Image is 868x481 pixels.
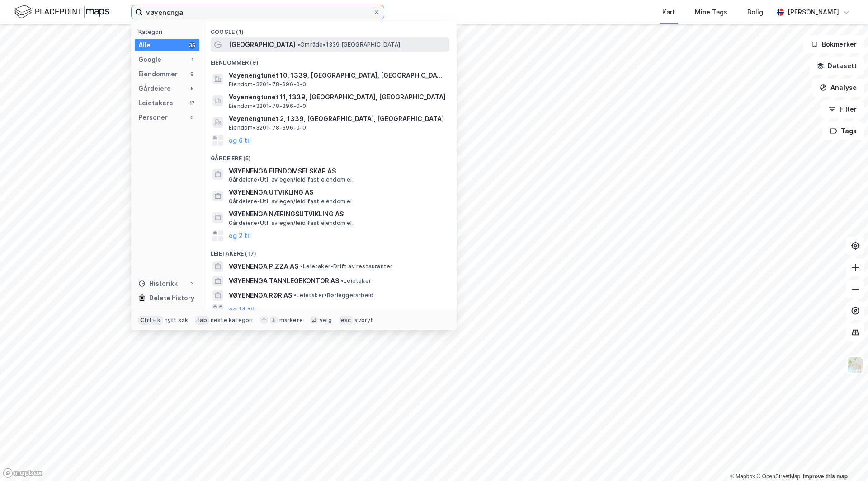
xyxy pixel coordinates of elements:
[821,100,864,118] button: Filter
[320,317,332,324] div: velg
[229,290,292,301] span: VØYENENGA RØR AS
[229,187,446,198] span: VØYENENGA UTVIKLING AS
[203,21,457,37] div: Google (1)
[229,113,446,124] span: Vøyenengtunet 2, 1339, [GEOGRAPHIC_DATA], [GEOGRAPHIC_DATA]
[788,7,839,18] div: [PERSON_NAME]
[229,166,446,177] span: VØYENENGA EIENDOMSELSKAP AS
[138,316,163,325] div: Ctrl + k
[142,5,373,19] input: Søk på adresse, matrikkel, gårdeiere, leietakere eller personer
[149,293,194,304] div: Delete history
[279,317,303,324] div: markere
[3,468,42,478] a: Mapbox homepage
[138,40,151,51] div: Alle
[229,230,251,241] button: og 2 til
[294,292,373,299] span: Leietaker • Rørleggerarbeid
[189,56,196,63] div: 1
[229,81,307,88] span: Eiendom • 3201-78-396-0-0
[294,292,297,299] span: •
[165,317,189,324] div: nytt søk
[229,70,446,81] span: Vøyenengtunet 10, 1339, [GEOGRAPHIC_DATA], [GEOGRAPHIC_DATA]
[189,70,196,78] div: 9
[138,69,178,79] div: Eiendommer
[300,263,392,270] span: Leietaker • Drift av restauranter
[211,317,253,324] div: neste kategori
[803,35,864,53] button: Bokmerker
[229,39,296,50] span: [GEOGRAPHIC_DATA]
[354,317,373,324] div: avbryt
[138,83,171,94] div: Gårdeiere
[229,176,354,183] span: Gårdeiere • Utl. av egen/leid fast eiendom el.
[339,316,353,325] div: esc
[823,438,868,481] iframe: Chat Widget
[229,304,254,315] button: og 14 til
[229,209,446,219] span: VØYENENGA NÆRINGSUTVIKLING AS
[847,356,864,374] img: Z
[341,277,371,285] span: Leietaker
[695,7,727,18] div: Mine Tags
[297,41,400,48] span: Område • 1339 [GEOGRAPHIC_DATA]
[229,124,307,131] span: Eiendom • 3201-78-396-0-0
[297,41,300,48] span: •
[138,54,161,65] div: Google
[189,114,196,121] div: 0
[229,198,354,205] span: Gårdeiere • Utl. av egen/leid fast eiendom el.
[229,135,251,146] button: og 6 til
[756,473,800,480] a: OpenStreetMap
[138,278,178,289] div: Historikk
[229,276,339,286] span: VØYENENGA TANNLEGEKONTOR AS
[809,57,864,75] button: Datasett
[229,103,307,110] span: Eiendom • 3201-78-396-0-0
[138,98,173,108] div: Leietakere
[14,4,109,20] img: logo.f888ab2527a4732fd821a326f86c7f29.svg
[662,7,675,18] div: Kart
[730,473,755,480] a: Mapbox
[189,99,196,107] div: 17
[189,280,196,287] div: 3
[747,7,763,18] div: Bolig
[138,112,168,123] div: Personer
[822,122,864,140] button: Tags
[195,316,209,325] div: tab
[300,263,303,270] span: •
[203,243,457,259] div: Leietakere (17)
[229,219,354,227] span: Gårdeiere • Utl. av egen/leid fast eiendom el.
[812,79,864,97] button: Analyse
[203,148,457,164] div: Gårdeiere (5)
[138,28,199,35] div: Kategori
[229,261,298,272] span: VØYENENGA PIZZA AS
[341,277,344,284] span: •
[189,85,196,92] div: 5
[189,42,196,49] div: 35
[803,473,848,480] a: Improve this map
[203,52,457,68] div: Eiendommer (9)
[229,92,446,103] span: Vøyenengtunet 11, 1339, [GEOGRAPHIC_DATA], [GEOGRAPHIC_DATA]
